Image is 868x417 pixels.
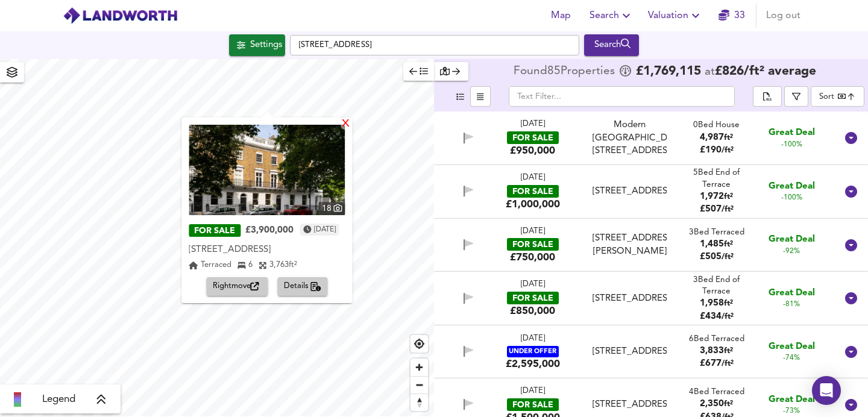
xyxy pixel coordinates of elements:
button: Search [584,34,639,56]
div: [DATE]FOR SALE£850,000 [STREET_ADDRESS]3Bed End of Terrace1,958ft²£434/ft² Great Deal-81% [434,272,868,325]
div: 6 [237,259,253,271]
span: ft² [724,240,733,248]
span: Reset bearing to north [410,394,428,411]
div: 3 Bed End of Terrace [687,274,747,298]
div: FOR SALE [189,225,241,237]
svg: Show Details [844,291,858,306]
span: -73% [783,406,800,416]
span: Great Deal [769,233,815,246]
span: -100% [781,193,802,203]
span: £ 677 [700,359,734,368]
div: Sort [811,86,864,107]
div: Modern [GEOGRAPHIC_DATA][STREET_ADDRESS] [593,119,667,157]
div: [DATE]FOR SALE£950,000 Modern [GEOGRAPHIC_DATA][STREET_ADDRESS]0Bed House4,987ft²£190/ft² Great D... [434,111,868,165]
span: Details [284,280,322,293]
button: Details [278,277,328,296]
svg: Show Details [844,184,858,199]
span: 4,987 [700,133,724,142]
span: Map [546,7,575,24]
span: Great Deal [769,180,815,193]
span: 2,350 [700,400,724,409]
div: [STREET_ADDRESS] [593,185,667,198]
button: 33 [712,4,751,28]
span: ft² [724,134,733,142]
span: 1,958 [700,299,724,308]
div: £2,595,000 [506,357,560,371]
div: Settings [250,37,282,53]
div: Modern Clapham Office Space, Unit 13, Abbeville Mews, London, SW4 7BX [588,119,671,157]
div: £850,000 [510,304,555,318]
span: Valuation [648,7,703,24]
div: Sort [819,91,834,102]
span: Search [590,7,634,24]
span: Great Deal [769,127,815,139]
div: [STREET_ADDRESS][PERSON_NAME] [593,232,667,258]
div: 4 Bed Terraced [689,386,744,398]
button: Find my location [410,335,428,353]
div: £950,000 [510,144,555,157]
button: Zoom out [410,376,428,393]
div: [STREET_ADDRESS] [593,398,667,411]
div: 18 [319,202,345,215]
div: UNDER OFFER [507,346,559,357]
div: [DATE] [521,333,545,345]
span: at [705,66,715,78]
div: Crescent Grove, Clapham Common, SW4 [189,242,345,258]
div: Search [587,37,636,53]
svg: Show Details [844,398,858,412]
div: 3 Bed Terraced [689,227,744,238]
img: property thumbnail [189,125,345,215]
div: 0 Bed House [693,119,740,131]
span: Log out [766,7,800,24]
svg: Show Details [844,238,858,252]
span: -81% [783,299,800,310]
span: -92% [783,246,800,257]
span: Legend [42,392,75,407]
span: 3,763 [269,261,289,269]
div: [STREET_ADDRESS] [593,292,667,305]
div: [DATE] [521,119,545,130]
span: £ 434 [700,312,734,321]
button: Map [541,4,580,28]
div: [DATE]UNDER OFFER£2,595,000 [STREET_ADDRESS]6Bed Terraced3,833ft²£677/ft² Great Deal-74% [434,325,868,378]
div: [DATE] [521,172,545,184]
input: Enter a location... [290,35,579,55]
span: Great Deal [769,393,815,406]
div: Crescent Grove, London, SW4 7AH [588,345,671,358]
span: £ 190 [700,146,734,155]
span: / ft² [722,253,734,261]
div: Terraced [189,259,231,271]
div: [DATE] [521,226,545,237]
div: Elms Crescent, Abbeville Village, SW4 8QX [588,398,671,411]
span: ft² [724,347,733,355]
div: split button [753,86,782,107]
div: [DATE] [521,279,545,290]
div: FOR SALE [507,185,559,198]
button: Reset bearing to north [410,393,428,411]
div: £1,000,000 [506,198,560,211]
div: 6 Bed Terraced [689,333,744,345]
span: ft² [724,400,733,408]
div: [STREET_ADDRESS] [593,345,667,358]
img: logo [63,7,178,25]
span: ft² [724,193,733,201]
span: 1,485 [700,240,724,249]
span: Zoom out [410,377,428,393]
span: / ft² [722,205,734,213]
span: £ 826 / ft² average [715,65,816,78]
div: FOR SALE [507,398,559,411]
div: Found 85 Propert ies [514,66,618,78]
span: / ft² [722,313,734,321]
div: £3,900,000 [245,225,294,237]
div: [DATE] [521,386,545,397]
span: 1,972 [700,192,724,201]
div: Thornbury Road, Brixton Hill, London, SW2 4DL [588,292,671,305]
button: Settings [229,34,285,56]
time: Thursday, June 19, 2025 at 9:59:08 AM [314,224,336,236]
div: £750,000 [510,251,555,264]
span: Great Deal [769,340,815,353]
svg: Show Details [844,345,858,359]
div: X [341,119,351,130]
button: Rightmove [207,277,268,296]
